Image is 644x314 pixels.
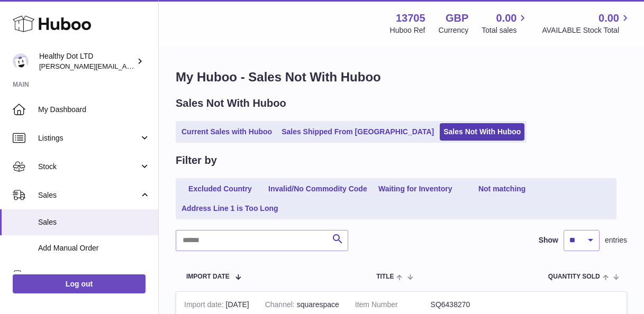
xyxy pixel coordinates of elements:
a: Sales Not With Huboo [440,123,524,141]
a: Waiting for Inventory [373,180,458,198]
div: Huboo Ref [390,25,425,35]
span: Stock [38,162,139,172]
span: 0.00 [496,11,517,25]
a: Address Line 1 is Too Long [178,200,282,217]
label: Show [539,235,558,245]
span: Import date [186,273,230,280]
span: 0.00 [598,11,619,25]
span: AVAILABLE Stock Total [542,25,631,35]
span: Sales [38,190,139,200]
h2: Sales Not With Huboo [176,96,286,110]
a: Invalid/No Commodity Code [265,180,371,198]
div: Currency [439,25,469,35]
strong: Channel [265,300,297,311]
img: Dorothy@healthydot.com [13,53,29,69]
dd: SQ6438270 [431,300,506,310]
div: squarespace [265,300,339,310]
span: Orders [38,270,139,280]
span: Title [376,273,394,280]
a: Log out [13,274,146,293]
a: 0.00 Total sales [482,11,529,35]
span: Sales [38,217,150,227]
div: Healthy Dot LTD [39,51,134,71]
span: [PERSON_NAME][EMAIL_ADDRESS][DOMAIN_NAME] [39,62,212,70]
h2: Filter by [176,153,217,168]
dt: Item Number [355,300,431,310]
span: entries [605,235,627,245]
a: Excluded Country [178,180,262,198]
h1: My Huboo - Sales Not With Huboo [176,69,627,86]
span: Quantity Sold [548,273,600,280]
span: Add Manual Order [38,243,150,253]
strong: GBP [446,11,468,25]
strong: Import date [184,300,226,311]
span: Listings [38,133,139,143]
span: My Dashboard [38,105,150,115]
a: Not matching [460,180,545,198]
a: 0.00 AVAILABLE Stock Total [542,11,631,35]
a: Current Sales with Huboo [178,123,276,141]
strong: 13705 [396,11,425,25]
span: Total sales [482,25,529,35]
a: Sales Shipped From [GEOGRAPHIC_DATA] [278,123,438,141]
